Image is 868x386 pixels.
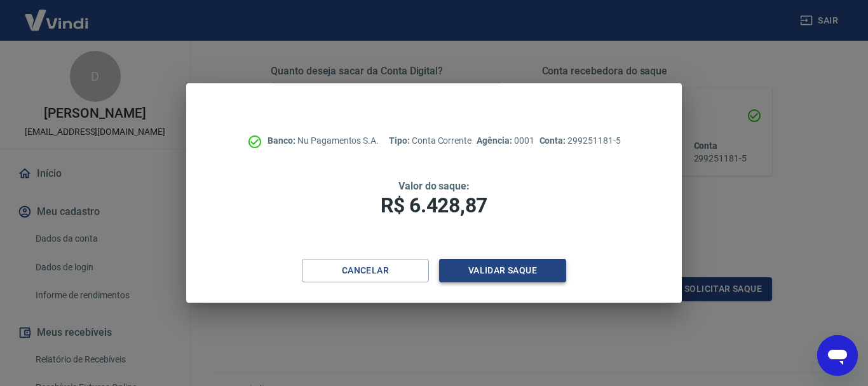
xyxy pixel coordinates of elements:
[398,180,470,192] span: Valor do saque:
[439,259,566,282] button: Validar saque
[389,134,471,148] p: Conta Corrente
[268,134,379,148] p: Nu Pagamentos S.A.
[539,135,568,146] span: Conta:
[268,135,297,146] span: Banco:
[817,335,858,376] iframe: Botão para abrir a janela de mensagens
[302,259,429,282] button: Cancelar
[539,134,621,148] p: 299251181-5
[381,193,487,217] span: R$ 6.428,87
[477,135,514,146] span: Agência:
[389,135,412,146] span: Tipo:
[477,134,534,148] p: 0001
